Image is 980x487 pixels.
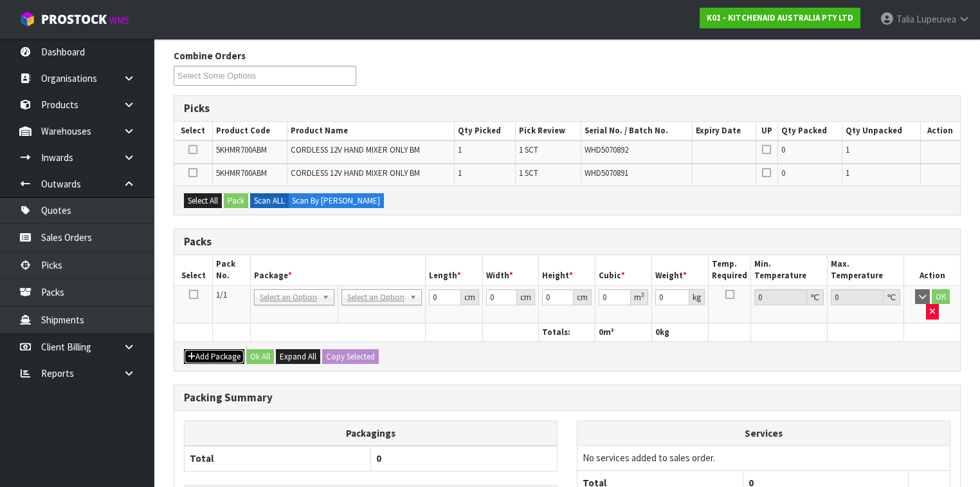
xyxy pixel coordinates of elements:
[322,349,379,365] button: Copy Selected
[539,323,595,341] th: Totals:
[185,421,558,446] th: Packagings
[781,167,785,178] span: 0
[291,167,420,178] span: CORDLESS 12V HAND MIXER ONLY BM
[291,144,420,155] span: CORDLESS 12V HAND MIXER ONLY BM
[519,144,538,155] span: 1 SCT
[585,167,628,178] span: WHD5070891
[756,122,777,140] th: UP
[184,102,950,115] h3: Picks
[651,323,708,341] th: kg
[174,255,213,285] th: Select
[581,122,692,140] th: Serial No. / Batch No.
[516,122,581,140] th: Pick Review
[689,289,705,305] div: kg
[577,421,950,446] th: Services
[595,323,651,341] th: m³
[595,255,651,285] th: Cubic
[276,349,320,365] button: Expand All
[517,289,535,305] div: cm
[846,144,849,155] span: 1
[482,255,539,285] th: Width
[458,167,462,178] span: 1
[458,144,462,155] span: 1
[904,255,960,285] th: Action
[631,289,648,305] div: m
[260,290,317,305] span: Select an Option
[213,255,251,285] th: Pack No.
[599,327,603,338] span: 0
[461,289,479,305] div: cm
[777,122,842,140] th: Qty Packed
[347,290,404,305] span: Select an Option
[846,167,849,178] span: 1
[574,289,592,305] div: cm
[109,14,129,26] small: WMS
[641,291,644,299] sup: 3
[916,13,956,25] span: Lupeuvea
[932,289,950,305] button: OK
[692,122,756,140] th: Expiry Date
[174,122,212,140] th: Select
[216,289,227,300] span: 1/1
[539,255,595,285] th: Height
[280,351,316,362] span: Expand All
[185,446,371,471] th: Total
[920,122,960,140] th: Action
[707,12,853,23] strong: K01 - KITCHENAID AUSTRALIA PTY LTD
[655,327,660,338] span: 0
[751,255,828,285] th: Min. Temperature
[246,349,274,365] button: Ok All
[709,255,751,285] th: Temp. Required
[216,144,267,155] span: 5KHMR700ABM
[41,11,107,28] span: ProStock
[184,392,950,404] h3: Packing Summary
[212,122,287,140] th: Product Code
[288,193,384,209] label: Scan By [PERSON_NAME]
[216,167,267,178] span: 5KHMR700ABM
[184,236,950,248] h3: Packs
[585,144,628,155] span: WHD5070892
[454,122,516,140] th: Qty Picked
[896,13,914,25] span: Talia
[651,255,708,285] th: Weight
[376,452,381,464] span: 0
[184,349,244,365] button: Add Package
[224,193,248,209] button: Pack
[700,8,860,28] a: K01 - KITCHENAID AUSTRALIA PTY LTD
[842,122,920,140] th: Qty Unpacked
[250,193,289,209] label: Scan ALL
[807,289,824,305] div: ℃
[884,289,900,305] div: ℃
[251,255,426,285] th: Package
[184,193,222,209] button: Select All
[519,167,538,178] span: 1 SCT
[577,446,950,470] td: No services added to sales order.
[287,122,455,140] th: Product Name
[781,144,785,155] span: 0
[174,49,246,62] label: Combine Orders
[426,255,482,285] th: Length
[828,255,904,285] th: Max. Temperature
[19,11,35,27] img: cube-alt.png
